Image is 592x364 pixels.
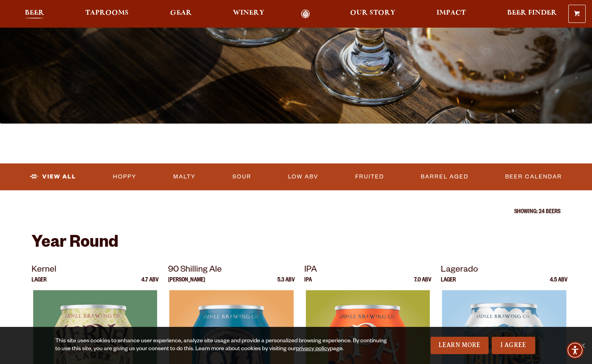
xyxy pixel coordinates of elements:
span: Winery [233,10,264,16]
p: Lager [441,278,456,290]
a: I Agree [492,337,535,354]
p: IPA [304,263,431,278]
a: Our Story [345,9,401,19]
a: Gear [165,9,197,19]
a: Low ABV [285,168,322,186]
div: Accessibility Menu [566,341,584,359]
a: privacy policy [296,346,330,353]
a: Hoppy [110,168,140,186]
p: 4.7 ABV [141,278,159,290]
a: Taprooms [80,9,134,19]
p: 90 Shilling Ale [168,263,295,278]
a: Sour [229,168,255,186]
a: Malty [170,168,199,186]
p: 7.0 ABV [414,278,431,290]
a: Impact [431,9,471,19]
p: Lagerado [441,263,568,278]
h2: Year Round [32,235,560,253]
div: This site uses cookies to enhance user experience, analyze site usage and provide a personalized ... [55,338,387,353]
a: Odell Home [291,9,320,19]
p: Lager [32,278,47,290]
a: View All [27,168,79,186]
span: Beer Finder [507,10,557,16]
a: Barrel Aged [418,168,472,186]
a: Beer Finder [502,9,562,19]
a: Beer Calendar [502,168,565,186]
a: Winery [228,9,270,19]
p: 4.5 ABV [550,278,568,290]
a: Fruited [352,168,387,186]
span: Impact [437,10,466,16]
p: Kernel [32,263,159,278]
p: [PERSON_NAME] [168,278,205,290]
p: IPA [304,278,312,290]
p: 5.3 ABV [277,278,295,290]
p: Showing: 24 Beers [32,209,560,216]
a: Beer [20,9,49,19]
span: Our Story [350,10,395,16]
span: Beer [25,10,44,16]
a: Learn More [431,337,489,354]
span: Taprooms [85,10,129,16]
span: Gear [170,10,192,16]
